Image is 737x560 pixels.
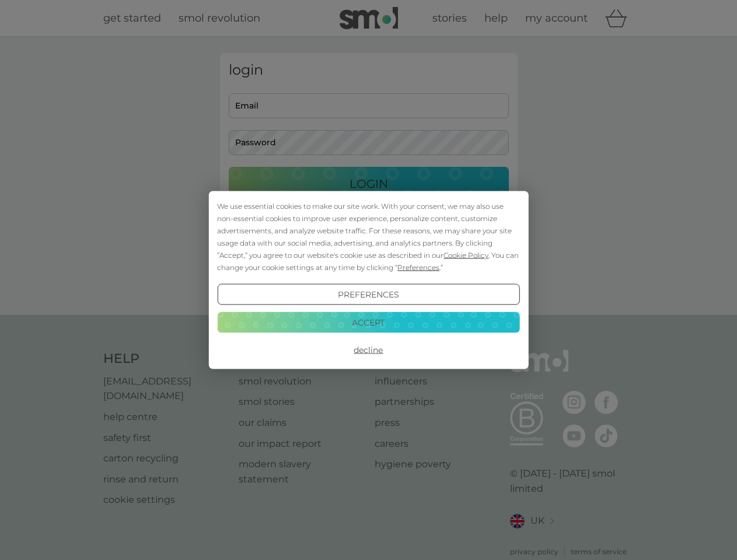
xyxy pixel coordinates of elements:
[443,251,488,260] span: Cookie Policy
[217,311,519,332] button: Accept
[217,200,519,274] div: We use essential cookies to make our site work. With your consent, we may also use non-essential ...
[208,191,528,369] div: Cookie Consent Prompt
[217,284,519,305] button: Preferences
[217,339,519,360] button: Decline
[397,263,439,272] span: Preferences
